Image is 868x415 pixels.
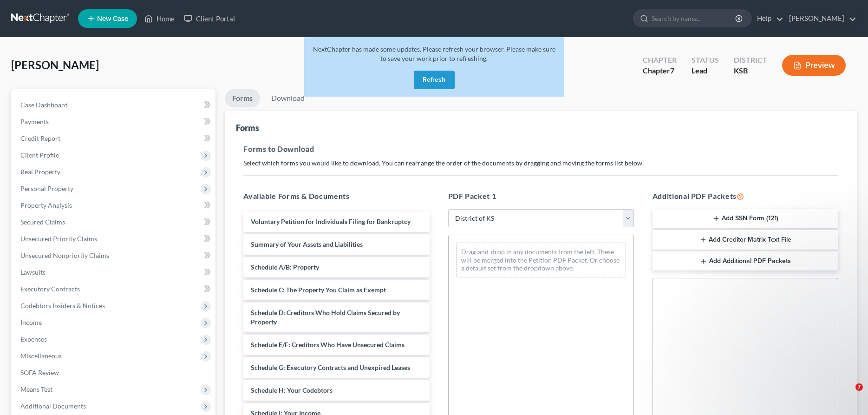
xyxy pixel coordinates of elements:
[251,341,405,349] span: Schedule E/F: Creditors Who Have Unsecured Claims
[243,144,838,155] h5: Forms to Download
[251,263,319,271] span: Schedule A/B: Property
[456,243,626,277] div: Drag-and-drop in any documents from the left. These will be merged into the Petition PDF Packet. ...
[855,383,863,391] span: 7
[20,184,73,192] span: Personal Property
[13,130,215,147] a: Credit Report
[140,10,179,27] a: Home
[653,251,838,271] button: Add Additional PDF Packets
[243,191,429,202] h5: Available Forms & Documents
[734,55,767,66] div: District
[643,55,677,66] div: Chapter
[13,197,215,214] a: Property Analysis
[20,385,52,393] span: Means Test
[13,113,215,130] a: Payments
[13,264,215,281] a: Lawsuits
[653,209,838,229] button: Add SSN Form (121)
[313,45,555,62] span: NextChapter has made some updates. Please refresh your browser. Please make sure to save your wor...
[13,364,215,381] a: SOFA Review
[13,97,215,113] a: Case Dashboard
[20,151,59,159] span: Client Profile
[20,268,46,276] span: Lawsuits
[784,10,856,27] a: [PERSON_NAME]
[225,89,260,107] a: Forms
[13,247,215,264] a: Unsecured Nonpriority Claims
[20,302,105,310] span: Codebtors Insiders & Notices
[652,10,737,27] input: Search by name...
[251,309,400,326] span: Schedule D: Creditors Who Hold Claims Secured by Property
[251,286,386,294] span: Schedule C: The Property You Claim as Exempt
[752,10,783,27] a: Help
[20,218,65,226] span: Secured Claims
[448,191,634,202] h5: PDF Packet 1
[670,66,674,75] span: 7
[20,251,109,259] span: Unsecured Nonpriority Claims
[13,214,215,231] a: Secured Claims
[692,66,719,76] div: Lead
[653,230,838,250] button: Add Creditor Matrix Text File
[251,363,410,371] span: Schedule G: Executory Contracts and Unexpired Leases
[20,369,59,376] span: SOFA Review
[13,281,215,297] a: Executory Contracts
[236,122,259,133] div: Forms
[20,168,60,176] span: Real Property
[20,101,68,109] span: Case Dashboard
[251,240,363,248] span: Summary of Your Assets and Liabilities
[20,352,62,360] span: Miscellaneous
[243,158,838,168] p: Select which forms you would like to download. You can rearrange the order of the documents by dr...
[20,402,86,410] span: Additional Documents
[13,231,215,247] a: Unsecured Priority Claims
[20,118,49,125] span: Payments
[782,55,846,76] button: Preview
[643,66,677,76] div: Chapter
[179,10,240,27] a: Client Portal
[653,191,838,202] h5: Additional PDF Packets
[20,134,60,142] span: Credit Report
[692,55,719,66] div: Status
[414,71,455,89] button: Refresh
[251,386,333,394] span: Schedule H: Your Codebtors
[836,383,859,406] iframe: Intercom live chat
[734,66,767,76] div: KSB
[20,335,47,343] span: Expenses
[251,217,411,225] span: Voluntary Petition for Individuals Filing for Bankruptcy
[264,89,312,107] a: Download
[20,318,42,326] span: Income
[20,235,97,243] span: Unsecured Priority Claims
[97,15,128,22] span: New Case
[11,58,99,72] span: [PERSON_NAME]
[20,201,72,209] span: Property Analysis
[20,285,80,293] span: Executory Contracts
